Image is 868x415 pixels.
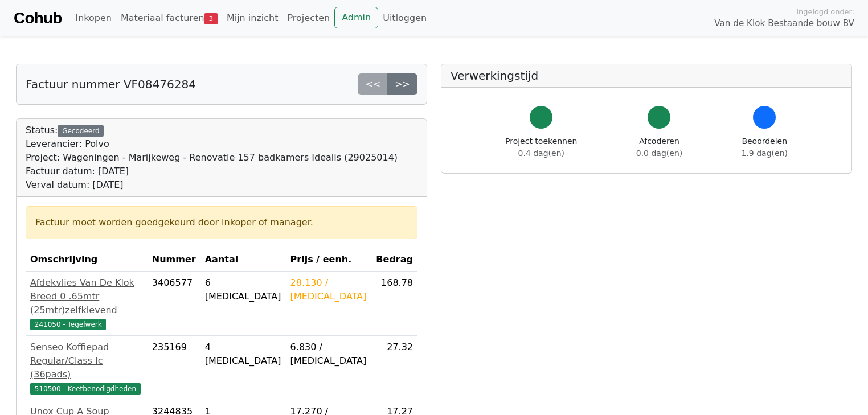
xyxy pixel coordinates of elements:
div: Status: [26,124,398,192]
td: 27.32 [371,336,417,400]
span: 3 [204,13,218,24]
a: Senseo Koffiepad Regular/Class Ic (36pads)510500 - Keetbenodigdheden [30,340,143,395]
td: 3406577 [148,272,200,336]
a: Mijn inzicht [222,7,283,30]
h5: Factuur nummer VF08476284 [26,77,196,91]
a: Admin [334,7,378,28]
th: Aantal [200,248,286,272]
span: Ingelogd onder: [796,6,854,17]
span: Van de Klok Bestaande bouw BV [714,17,854,30]
a: Uitloggen [378,7,431,30]
a: Cohub [14,5,62,32]
div: Gecodeerd [58,125,104,137]
td: 235169 [148,336,200,400]
a: Inkopen [71,7,116,30]
div: 4 [MEDICAL_DATA] [205,340,281,368]
a: >> [387,73,417,95]
span: 0.0 dag(en) [636,149,682,158]
div: Verval datum: [DATE] [26,178,398,192]
span: 241050 - Tegelwerk [30,319,106,330]
div: Senseo Koffiepad Regular/Class Ic (36pads) [30,340,143,381]
div: Project toekennen [505,135,577,159]
div: Factuur moet worden goedgekeurd door inkoper of manager. [35,216,408,229]
div: Afdekvlies Van De Klok Breed 0 .65mtr (25mtr)zelfklevend [30,276,143,317]
span: 0.4 dag(en) [518,149,564,158]
a: Projecten [282,7,334,30]
div: Beoordelen [742,135,788,159]
td: 168.78 [371,272,417,336]
span: 510500 - Keetbenodigdheden [30,383,141,395]
div: 28.130 / [MEDICAL_DATA] [290,276,367,303]
div: Leverancier: Polvo [26,137,398,151]
span: 1.9 dag(en) [742,149,788,158]
div: 6 [MEDICAL_DATA] [205,276,281,303]
div: 6.830 / [MEDICAL_DATA] [290,340,367,368]
th: Bedrag [371,248,417,272]
a: Materiaal facturen3 [116,7,222,30]
h5: Verwerkingstijd [451,69,842,83]
a: Afdekvlies Van De Klok Breed 0 .65mtr (25mtr)zelfklevend241050 - Tegelwerk [30,276,143,331]
div: Factuur datum: [DATE] [26,165,398,178]
th: Nummer [148,248,200,272]
th: Omschrijving [26,248,148,272]
div: Afcoderen [636,135,682,159]
th: Prijs / eenh. [286,248,372,272]
div: Project: Wageningen - Marijkeweg - Renovatie 157 badkamers Idealis (29025014) [26,151,398,165]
